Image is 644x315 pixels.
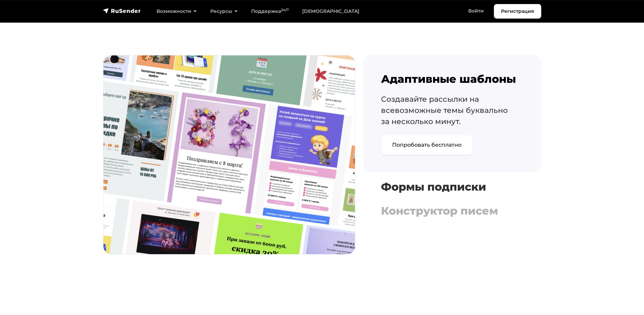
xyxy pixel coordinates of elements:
h4: Конструктор писем [381,204,524,217]
a: [DEMOGRAPHIC_DATA] [295,4,366,18]
a: Войти [461,4,491,18]
a: Попробовать бесплатно [381,135,473,155]
sup: 24/7 [281,8,289,12]
img: platform-tab-01.jpg [103,55,355,254]
a: Поддержка24/7 [244,4,295,18]
img: RuSender [103,7,141,14]
a: Регистрация [494,4,541,19]
a: Возможности [150,4,204,18]
h4: Формы подписки [381,180,524,193]
a: Ресурсы [204,4,244,18]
